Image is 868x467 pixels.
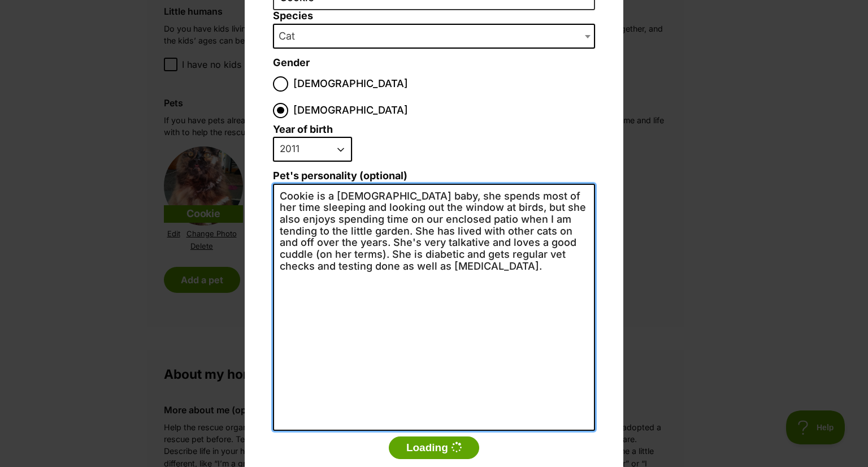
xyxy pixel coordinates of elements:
label: Year of birth [273,124,333,136]
span: Gesundes Leben [99,36,310,44]
span: [DEMOGRAPHIC_DATA] [293,103,408,118]
label: Species [273,10,595,22]
label: Pet's personality (optional) [273,170,595,182]
button: Loading [389,436,479,459]
label: Gender [273,57,310,69]
img: Japanese Use This Trick For Sleep Apnea (It’s Genius!) [1,1,85,50]
a: ad [1,1,8,8]
span: Cat [274,28,306,44]
div: OPEN [371,22,394,31]
a: Japanese Use This Trick For [MEDICAL_DATA] (It’s Genius!) Gesundes LebenOPEN [1,1,411,50]
span: Japanese Use This Trick For [MEDICAL_DATA] (It’s Genius!) [99,7,329,33]
span: Cat [273,24,595,49]
span: [DEMOGRAPHIC_DATA] [293,76,408,92]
